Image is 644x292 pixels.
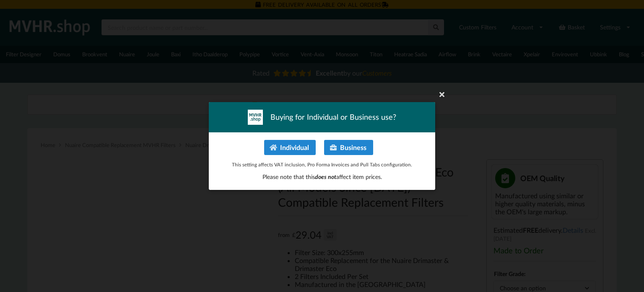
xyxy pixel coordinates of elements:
span: does not [315,173,336,180]
p: Please note that this affect item prices. [218,173,426,181]
button: Individual [264,140,316,155]
p: This setting affects VAT inclusion, Pro Forma Invoices and Pull Tabs configuration. [218,161,426,168]
img: mvhr-inverted.png [248,110,263,125]
span: Buying for Individual or Business use? [270,112,396,122]
button: Business [324,140,373,155]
